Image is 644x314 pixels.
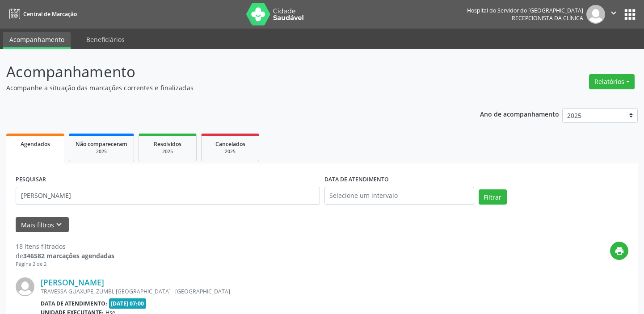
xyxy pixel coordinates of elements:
[6,83,448,92] p: Acompanhe a situação das marcações correntes e finalizadas
[109,298,147,309] span: [DATE] 07:00
[480,108,559,119] p: Ano de acompanhamento
[76,140,127,148] span: Não compareceram
[208,148,253,155] div: 2025
[586,5,605,24] img: img
[512,14,583,22] span: Recepcionista da clínica
[16,187,320,205] input: Nome, código do beneficiário ou CPF
[41,277,104,287] a: [PERSON_NAME]
[609,8,619,18] i: 
[615,246,624,256] i: print
[16,173,46,187] label: PESQUISAR
[605,5,622,24] button: 
[154,140,181,148] span: Resolvidos
[324,187,474,205] input: Selecione um intervalo
[41,288,494,295] div: TRAVESSA GUAXUPE, ZUMBI, [GEOGRAPHIC_DATA] - [GEOGRAPHIC_DATA]
[324,173,389,187] label: DATA DE ATENDIMENTO
[610,242,628,260] button: print
[467,7,583,14] div: Hospital do Servidor do [GEOGRAPHIC_DATA]
[145,148,190,155] div: 2025
[16,260,114,268] div: Página 2 de 2
[3,32,71,49] a: Acompanhamento
[23,10,77,18] span: Central de Marcação
[76,148,127,155] div: 2025
[41,300,107,307] b: Data de atendimento:
[6,61,448,83] p: Acompanhamento
[23,251,114,260] strong: 346582 marcações agendadas
[589,74,635,89] button: Relatórios
[215,140,245,148] span: Cancelados
[16,277,34,296] img: img
[479,189,507,205] button: Filtrar
[16,251,114,260] div: de
[80,32,131,47] a: Beneficiários
[622,7,638,22] button: apps
[16,217,69,233] button: Mais filtroskeyboard_arrow_down
[16,242,114,251] div: 18 itens filtrados
[6,7,77,21] a: Central de Marcação
[21,140,50,148] span: Agendados
[54,220,64,230] i: keyboard_arrow_down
